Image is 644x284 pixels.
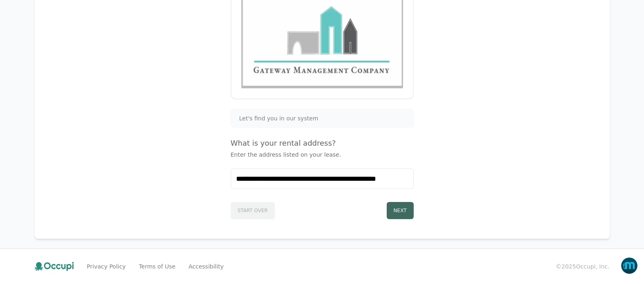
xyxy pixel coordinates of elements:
a: Accessibility [189,262,224,271]
a: Privacy Policy [87,262,126,271]
span: Let's find you in our system [239,114,319,122]
small: © 2025 Occupi, Inc. [556,262,610,271]
a: Terms of Use [139,262,176,271]
p: Enter the address listed on your lease. [231,151,414,159]
h4: What is your rental address? [231,138,414,149]
button: Next [387,202,414,219]
input: Start typing... [231,169,413,189]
